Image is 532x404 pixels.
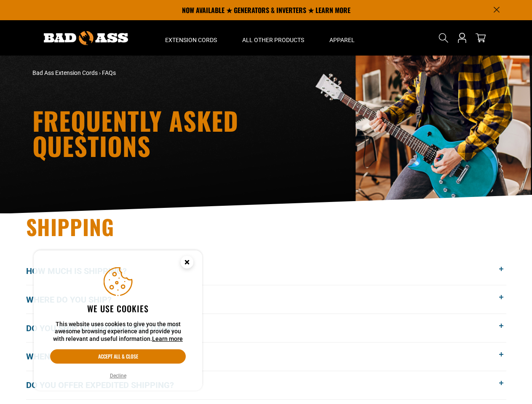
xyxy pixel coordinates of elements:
span: FAQs [102,69,116,76]
span: Do you ship to [GEOGRAPHIC_DATA]? [26,322,191,335]
button: When will my order get here? [26,343,506,371]
button: Do you offer expedited shipping? [26,371,506,399]
span: All Other Products [242,36,304,44]
summary: Search [437,31,450,45]
span: Apparel [329,36,355,44]
button: Accept all & close [50,349,186,364]
a: Bad Ass Extension Cords [32,69,98,76]
summary: All Other Products [230,20,317,56]
summary: Extension Cords [152,20,230,56]
a: Learn more [152,335,183,342]
span: Do you offer expedited shipping? [26,379,187,391]
nav: breadcrumbs [32,69,340,77]
button: How much is shipping? [26,257,506,285]
button: Where do you ship? [26,285,506,314]
h2: We use cookies [50,303,186,314]
span: Where do you ship? [26,293,124,306]
h1: Frequently Asked Questions [32,108,340,158]
span: When will my order get here? [26,350,172,363]
summary: Apparel [317,20,367,56]
span: Shipping [26,211,115,242]
img: Bad Ass Extension Cords [44,31,128,45]
span: How much is shipping? [26,265,139,277]
button: Decline [107,372,129,380]
button: Do you ship to [GEOGRAPHIC_DATA]? [26,314,506,342]
aside: Cookie Consent [34,250,202,391]
span: › [99,69,101,76]
p: This website uses cookies to give you the most awesome browsing experience and provide you with r... [50,321,186,343]
span: Extension Cords [165,36,217,44]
